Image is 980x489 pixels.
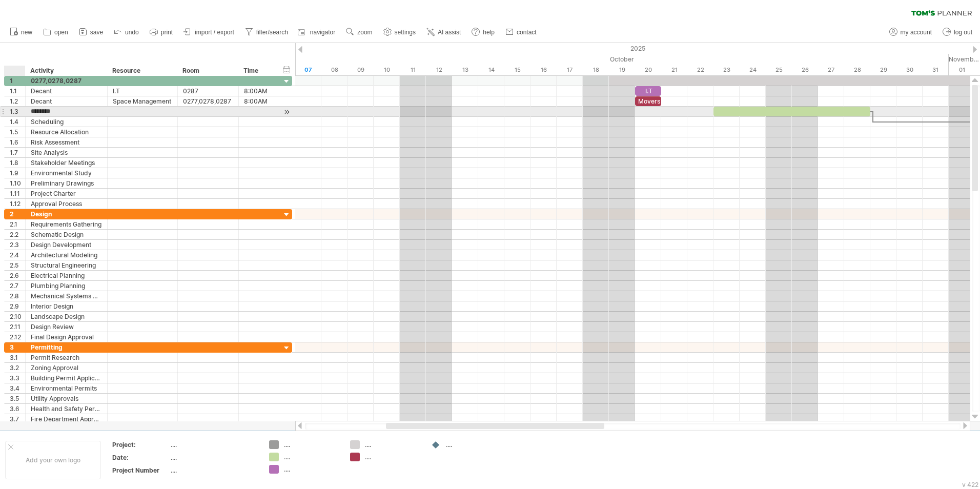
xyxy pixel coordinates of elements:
div: 2.2 [10,230,25,239]
span: contact [517,29,537,36]
div: Schematic Design [31,230,102,239]
div: 0277,0278,0287 [31,76,102,86]
div: Health and Safety Permits [31,404,102,414]
a: zoom [343,26,375,39]
span: log out [954,29,972,36]
div: .... [446,440,502,449]
div: Add your own logo [5,441,101,479]
div: Decant [31,86,102,96]
a: print [147,26,176,39]
div: Friday, 17 October 2025 [557,65,583,75]
div: Scheduling [31,117,102,127]
div: Room [182,66,233,76]
a: import / export [181,26,237,39]
div: 3.7 [10,414,25,424]
div: 2.9 [10,301,25,311]
div: 0277,0278,0287 [183,96,233,106]
div: 2.11 [10,322,25,332]
div: Permitting [31,342,102,352]
div: Structural Engineering [31,260,102,270]
div: 3.5 [10,394,25,403]
div: Thursday, 9 October 2025 [348,65,374,75]
a: save [76,26,106,39]
div: 2 [10,209,25,219]
div: Tuesday, 14 October 2025 [478,65,504,75]
div: .... [284,465,340,474]
div: Saturday, 25 October 2025 [766,65,792,75]
div: 2.1 [10,219,25,229]
div: Project Charter [31,189,102,198]
div: Friday, 31 October 2025 [923,65,949,75]
div: Space Management [113,96,172,106]
span: zoom [357,29,372,36]
div: 1.3 [10,107,25,116]
div: Friday, 24 October 2025 [740,65,766,75]
div: 1.8 [10,158,25,168]
div: 3 [10,342,25,352]
span: settings [395,29,416,36]
div: 2.3 [10,240,25,250]
div: 1 [10,76,25,86]
div: Project: [112,440,169,449]
div: 3.2 [10,363,25,373]
span: new [21,29,32,36]
div: 1.10 [10,178,25,188]
div: Movers [635,96,661,106]
div: I.T [113,86,172,96]
div: Zoning Approval [31,363,102,373]
div: 2.12 [10,332,25,342]
div: Tuesday, 28 October 2025 [844,65,870,75]
a: filter/search [242,26,291,39]
div: Activity [30,66,101,76]
span: AI assist [438,29,461,36]
div: .... [171,453,257,462]
div: Resource [112,66,172,76]
div: Decant [31,96,102,106]
div: 1.5 [10,127,25,137]
div: .... [171,466,257,475]
div: Building Permit Application [31,373,102,383]
span: filter/search [256,29,288,36]
div: 3.4 [10,383,25,393]
a: log out [940,26,975,39]
div: 1.6 [10,137,25,147]
div: Monday, 27 October 2025 [818,65,844,75]
div: Site Analysis [31,148,102,157]
span: help [483,29,495,36]
a: open [40,26,71,39]
div: 1.12 [10,199,25,209]
div: 2.8 [10,291,25,301]
div: Date: [112,453,169,462]
div: Project Number [112,466,169,475]
div: Design [31,209,102,219]
a: settings [381,26,419,39]
a: undo [111,26,142,39]
div: Friday, 10 October 2025 [374,65,400,75]
div: 2.6 [10,271,25,280]
span: save [90,29,103,36]
div: 2.7 [10,281,25,291]
div: Wednesday, 8 October 2025 [321,65,348,75]
div: Wednesday, 29 October 2025 [870,65,896,75]
div: Tuesday, 7 October 2025 [295,65,321,75]
div: Risk Assessment [31,137,102,147]
div: .... [365,440,421,449]
div: Permit Research [31,353,102,362]
a: navigator [296,26,338,39]
span: import / export [195,29,234,36]
div: v 422 [962,481,978,488]
div: Time [243,66,270,76]
div: 2.10 [10,312,25,321]
div: Thursday, 23 October 2025 [713,65,740,75]
div: October 2025 [138,54,949,65]
div: .... [365,453,421,461]
div: 2.5 [10,260,25,270]
div: Interior Design [31,301,102,311]
div: Preliminary Drawings [31,178,102,188]
div: Fire Department Approval [31,414,102,424]
div: Electrical Planning [31,271,102,280]
span: my account [901,29,932,36]
div: Approval Process [31,199,102,209]
div: Final Design Approval [31,332,102,342]
span: undo [125,29,139,36]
